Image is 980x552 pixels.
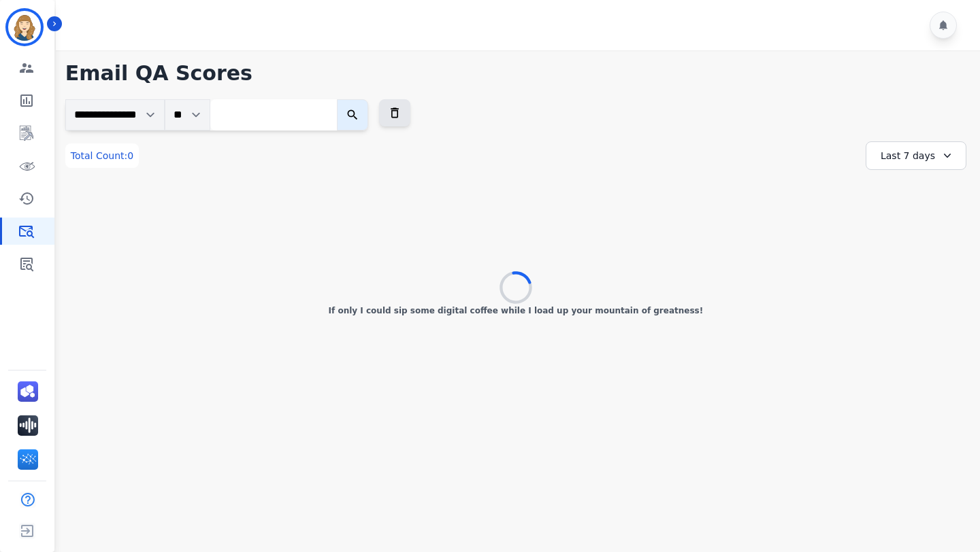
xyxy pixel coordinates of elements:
div: Last 7 days [866,141,966,170]
span: 0 [127,150,133,161]
div: Total Count: [65,143,139,168]
p: If only I could sip some digital coffee while I load up your mountain of greatness! [329,305,704,316]
img: Bordered avatar [8,11,41,44]
h1: Email QA Scores [65,61,966,86]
